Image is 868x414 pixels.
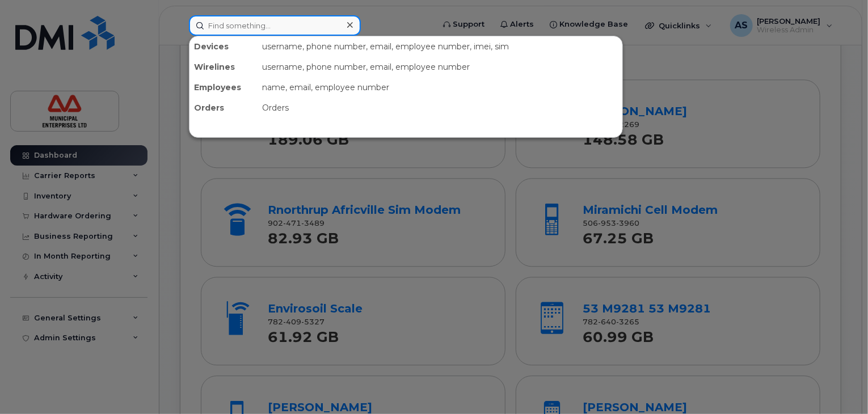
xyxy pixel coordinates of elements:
input: Find something... [189,15,361,36]
div: Orders [258,98,622,118]
div: username, phone number, email, employee number [258,57,622,77]
div: username, phone number, email, employee number, imei, sim [258,36,622,57]
div: name, email, employee number [258,77,622,98]
div: Employees [189,77,258,98]
div: Wirelines [189,57,258,77]
div: Devices [189,36,258,57]
div: Orders [189,98,258,118]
